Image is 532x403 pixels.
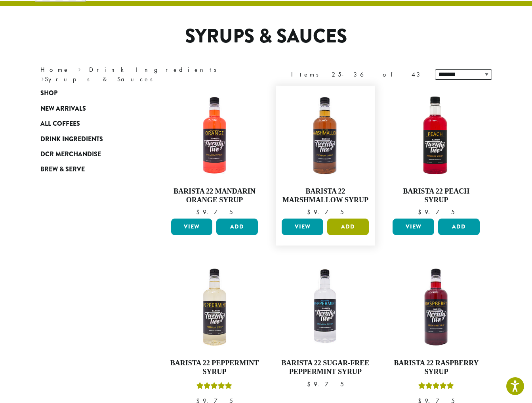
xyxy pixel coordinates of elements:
[169,90,260,181] img: MANDARIN-ORANGE-300x300.png
[280,90,371,215] a: Barista 22 Marshmallow Syrup $9.75
[307,380,344,388] bdi: 9.75
[418,208,455,216] bdi: 9.75
[393,219,434,235] a: View
[89,65,222,74] a: Drink Ingredients
[391,90,482,215] a: Barista 22 Peach Syrup $9.75
[40,65,254,84] nav: Breadcrumb
[307,380,314,388] span: $
[34,25,498,48] h1: Syrups & Sauces
[280,359,371,376] h4: Barista 22 Sugar-Free Peppermint Syrup
[196,208,203,216] span: $
[40,101,135,116] a: New Arrivals
[40,131,135,146] a: Drink Ingredients
[40,104,86,114] span: New Arrivals
[216,219,258,235] button: Add
[40,119,80,129] span: All Coffees
[40,165,85,175] span: Brew & Serve
[291,70,423,79] div: Items 25-36 of 43
[196,381,232,393] div: Rated 5.00 out of 5
[171,219,213,235] a: View
[40,86,135,101] a: Shop
[196,208,233,216] bdi: 9.75
[280,90,371,181] img: TOASTED-MARSHMALLOW-300x300.png
[169,359,260,376] h4: Barista 22 Peppermint Syrup
[78,62,81,75] span: ›
[169,90,260,215] a: Barista 22 Mandarin Orange Syrup $9.75
[40,134,103,144] span: Drink Ingredients
[40,147,135,162] a: DCR Merchandise
[391,187,482,204] h4: Barista 22 Peach Syrup
[282,219,323,235] a: View
[169,261,260,353] img: PEPPERMINT-300x300.png
[391,90,482,181] img: PEACH-300x300.png
[391,261,482,353] img: RASPBERRY-300x300.png
[41,72,44,84] span: ›
[40,116,135,131] a: All Coffees
[40,150,101,159] span: DCR Merchandise
[280,187,371,204] h4: Barista 22 Marshmallow Syrup
[307,208,344,216] bdi: 9.75
[40,162,135,177] a: Brew & Serve
[169,187,260,204] h4: Barista 22 Mandarin Orange Syrup
[307,208,314,216] span: $
[418,208,425,216] span: $
[391,359,482,376] h4: Barista 22 Raspberry Syrup
[280,261,371,353] img: SF-PEPPERMINT-300x300.png
[438,219,480,235] button: Add
[40,65,70,74] a: Home
[418,381,454,393] div: Rated 5.00 out of 5
[40,88,57,98] span: Shop
[327,219,369,235] button: Add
